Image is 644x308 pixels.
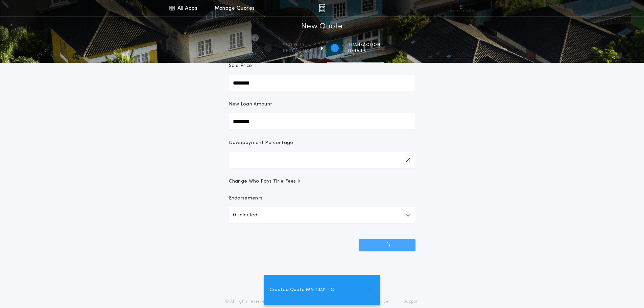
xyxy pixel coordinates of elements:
button: 0 selected [229,207,415,223]
span: information [282,48,313,54]
button: Change Who Pays Title Fees [229,178,415,185]
span: details [348,48,380,54]
span: Created Quote MN-10411-TC [269,286,334,294]
img: vs-icon [448,5,474,11]
span: Property [282,42,313,48]
h2: 2 [333,45,336,51]
input: Downpayment Percentage [229,152,415,168]
h1: New Quote [301,21,342,32]
input: New Loan Amount [229,113,415,129]
input: Sale Price [229,75,415,91]
p: Sale Price [229,63,252,69]
p: Downpayment Percentage [229,140,293,146]
span: Transaction [348,42,380,48]
span: Change Who Pays Title Fees [229,178,302,185]
p: 0 selected [233,211,257,219]
p: Endorsements [229,195,415,202]
p: New Loan Amount [229,101,272,108]
img: img [319,4,325,12]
